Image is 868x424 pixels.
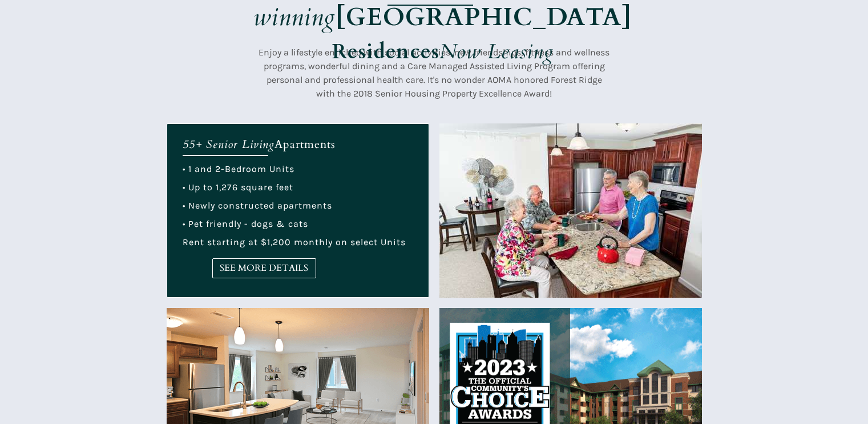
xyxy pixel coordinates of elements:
em: 55+ Senior Living [183,137,274,152]
span: Apartments [274,137,336,152]
a: SEE MORE DETAILS [212,258,316,278]
span: SEE MORE DETAILS [213,263,316,274]
em: Now Leasing [439,38,554,66]
span: • Up to 1,276 square feet [183,182,293,193]
span: • 1 and 2-Bedroom Units [183,163,294,174]
span: Rent starting at $1,200 monthly on select Units [183,237,406,247]
span: • Pet friendly - dogs & cats [183,218,308,229]
span: • Newly constructed apartments [183,200,332,211]
strong: Residences [332,38,439,66]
